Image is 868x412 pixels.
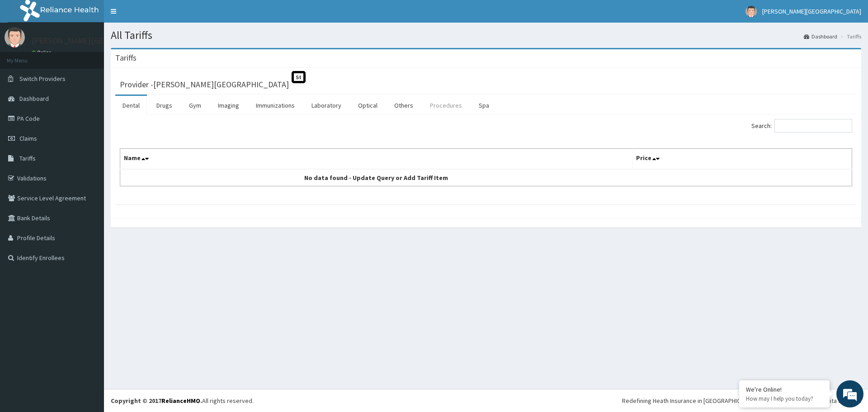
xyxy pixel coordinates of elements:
a: Dental [115,96,147,115]
img: User Image [5,27,25,47]
div: Redefining Heath Insurance in [GEOGRAPHIC_DATA] using Telemedicine and Data Science! [622,396,861,405]
a: Procedures [423,96,469,115]
h1: All Tariffs [111,29,861,41]
a: Online [32,49,53,56]
a: Optical [351,96,385,115]
h3: Provider - [PERSON_NAME][GEOGRAPHIC_DATA] [120,81,289,89]
a: Spa [472,96,496,115]
li: Tariffs [838,33,861,40]
th: Price [632,149,852,170]
h3: Tariffs [115,54,137,62]
a: Dashboard [804,33,837,40]
span: Dashboard [19,95,49,103]
img: User Image [745,6,757,17]
p: [PERSON_NAME][GEOGRAPHIC_DATA] [32,37,165,45]
p: How may I help you today? [746,395,823,403]
a: Gym [182,96,208,115]
strong: Copyright © 2017 . [111,397,202,405]
span: Switch Providers [19,75,66,83]
a: Immunizations [249,96,302,115]
th: Name [120,149,632,170]
a: RelianceHMO [161,397,200,405]
a: Others [387,96,420,115]
span: St [292,71,306,83]
td: No data found - Update Query or Add Tariff Item [120,169,632,186]
a: Laboratory [304,96,349,115]
div: We're Online! [746,385,823,393]
label: Search: [751,119,852,133]
span: [PERSON_NAME][GEOGRAPHIC_DATA] [762,7,861,15]
span: Tariffs [19,154,36,162]
a: Drugs [149,96,179,115]
footer: All rights reserved. [104,389,868,412]
a: Imaging [211,96,246,115]
span: Claims [19,134,37,142]
input: Search: [774,119,852,133]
